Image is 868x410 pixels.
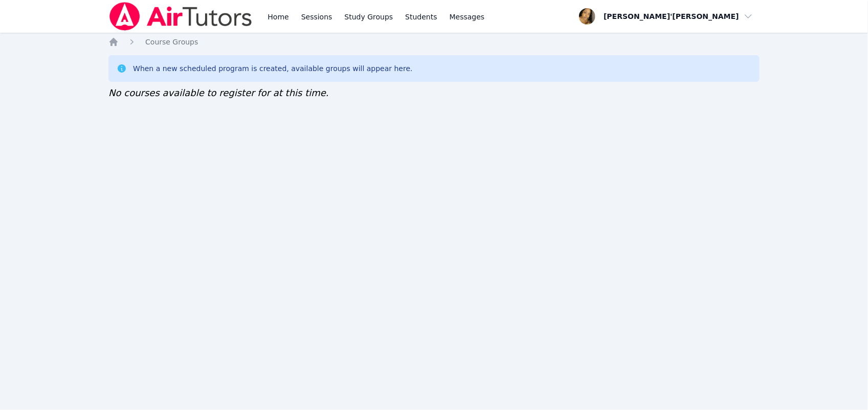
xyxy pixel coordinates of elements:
[145,38,198,46] span: Course Groups
[108,37,760,47] nav: Breadcrumb
[108,87,329,98] span: No courses available to register for at this time.
[133,63,413,74] div: When a new scheduled program is created, available groups will appear here.
[450,12,485,22] span: Messages
[145,37,198,47] a: Course Groups
[108,2,253,31] img: Air Tutors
